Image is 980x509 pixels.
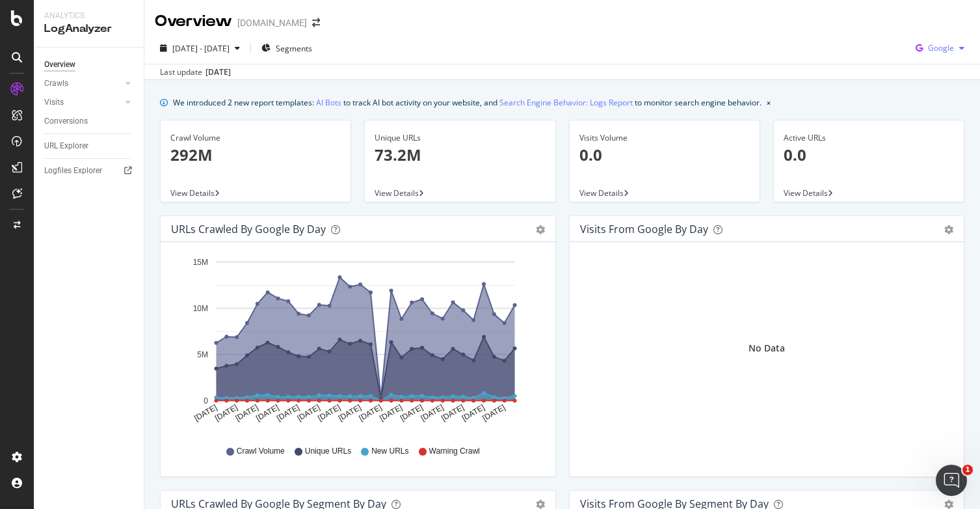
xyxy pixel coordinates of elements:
span: Unique URLs [305,446,351,457]
span: View Details [170,187,215,199]
p: 0.0 [579,144,750,166]
text: [DATE] [440,403,466,423]
div: Crawl Volume [170,132,341,144]
p: 292M [170,144,341,166]
svg: A chart. [171,253,545,433]
button: close banner [763,93,774,112]
a: Logfiles Explorer [44,164,135,178]
a: URL Explorer [44,139,135,153]
div: URLs Crawled by Google by day [171,223,326,236]
span: View Details [784,187,828,199]
span: Segments [276,43,312,54]
span: Crawl Volume [237,446,285,457]
div: Overview [155,10,232,33]
div: Logfiles Explorer [44,164,102,178]
text: 0 [204,396,208,406]
div: URL Explorer [44,139,88,153]
div: Last update [160,66,231,78]
a: Conversions [44,115,135,128]
text: [DATE] [234,403,260,423]
div: No Data [748,342,785,355]
div: LogAnalyzer [44,21,133,36]
text: [DATE] [358,403,384,423]
div: Active URLs [784,132,954,144]
button: Google [910,38,970,59]
a: Visits [44,96,122,109]
text: 10M [193,304,208,313]
div: Unique URLs [375,132,545,144]
div: Visits from Google by day [580,223,708,236]
p: 0.0 [784,144,954,166]
text: [DATE] [460,403,486,423]
text: [DATE] [254,403,280,423]
a: Overview [44,58,135,72]
text: [DATE] [481,403,507,423]
div: info banner [160,96,964,109]
text: [DATE] [419,403,445,423]
div: gear [536,500,545,509]
p: 73.2M [375,144,545,166]
span: View Details [375,187,419,199]
div: Conversions [44,115,88,128]
button: [DATE] - [DATE] [155,38,245,59]
div: gear [536,225,545,234]
div: [DATE] [205,66,231,78]
text: [DATE] [296,403,322,423]
span: Google [928,42,954,53]
div: gear [944,500,953,509]
span: Warning Crawl [429,446,480,457]
div: We introduced 2 new report templates: to track AI bot activity on your website, and to monitor se... [173,96,761,109]
text: 5M [197,350,208,359]
span: [DATE] - [DATE] [172,43,230,54]
div: Visits [44,96,64,109]
text: 15M [193,258,208,267]
div: Crawls [44,77,68,90]
span: View Details [579,187,624,199]
span: New URLs [371,446,408,457]
text: [DATE] [213,403,239,423]
button: Segments [256,38,317,59]
div: gear [944,225,953,234]
div: Overview [44,58,75,72]
text: [DATE] [275,403,301,423]
a: AI Bots [316,96,341,109]
div: Analytics [44,10,133,21]
text: [DATE] [316,403,342,423]
div: Visits Volume [579,132,750,144]
div: arrow-right-arrow-left [312,18,320,27]
text: [DATE] [378,403,404,423]
text: [DATE] [337,403,363,423]
span: 1 [962,465,973,475]
a: Crawls [44,77,122,90]
text: [DATE] [192,403,219,423]
a: Search Engine Behavior: Logs Report [499,96,633,109]
text: [DATE] [399,403,425,423]
div: [DOMAIN_NAME] [237,16,307,29]
iframe: Intercom live chat [936,465,967,496]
